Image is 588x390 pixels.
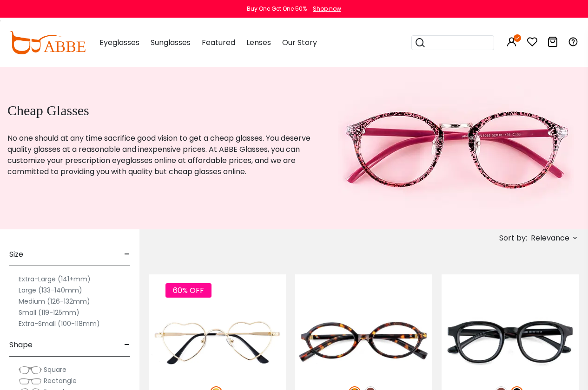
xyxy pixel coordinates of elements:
h1: Cheap Glasses [7,102,315,119]
img: cheap glasses [338,67,574,229]
img: Tortoise Knowledge - Acetate ,Universal Bridge Fit [295,308,432,376]
span: Eyeglasses [99,37,139,48]
img: Gold Upheave - Metal ,Adjust Nose Pads [149,308,286,376]
img: abbeglasses.com [9,31,86,54]
label: Small (119-125mm) [19,307,79,318]
p: No one should at any time sacrifice good vision to get a cheap glasses. You deserve quality glass... [7,133,315,177]
span: Our Story [282,37,317,48]
label: Large (133-140mm) [19,285,82,296]
span: Featured [202,37,235,48]
span: Relevance [531,230,569,247]
span: Sort by: [499,233,527,243]
label: Extra-Large (141+mm) [19,273,91,285]
span: - [124,334,130,356]
span: Sunglasses [151,37,191,48]
label: Medium (126-132mm) [19,296,90,307]
span: Size [9,243,23,266]
span: - [124,243,130,266]
span: Shape [9,334,33,356]
span: Square [44,365,66,374]
label: Extra-Small (100-118mm) [19,318,100,329]
span: 60% OFF [165,283,211,298]
div: Shop now [313,5,341,13]
span: Rectangle [44,376,77,385]
img: Square.png [19,365,42,375]
img: Black Dotti - Acetate ,Universal Bridge Fit [442,308,579,376]
span: Lenses [246,37,271,48]
img: Rectangle.png [19,377,42,386]
a: Shop now [308,5,341,13]
div: Buy One Get One 50% [247,5,307,13]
